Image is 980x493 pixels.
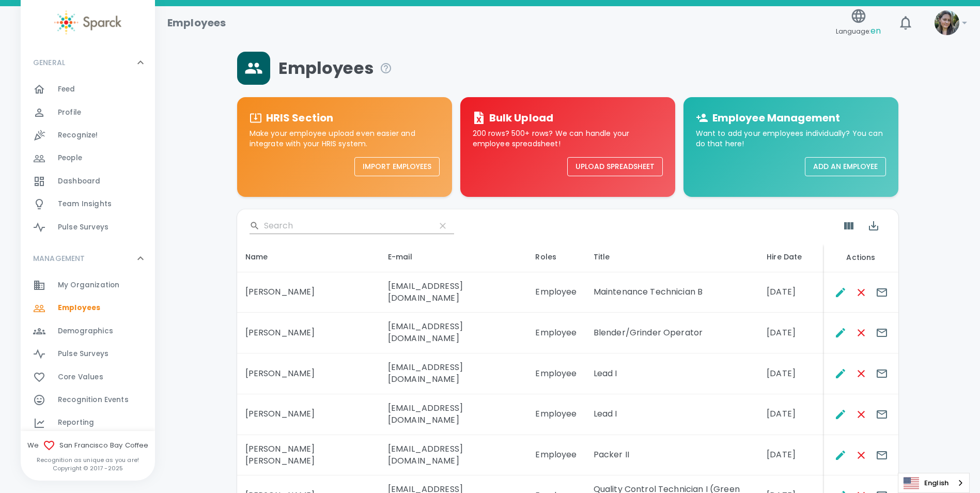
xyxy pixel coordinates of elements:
button: Remove Employee [851,322,872,343]
button: Import Employees [354,157,440,176]
span: Profile [58,107,81,118]
button: Language:en [832,5,885,41]
td: Employee [527,435,585,476]
span: Recognize! [58,130,98,141]
td: [DATE] [758,394,823,435]
h6: Bulk Upload [489,110,554,126]
button: Edit [830,322,851,343]
div: E-mail [388,251,519,263]
td: [EMAIL_ADDRESS][DOMAIN_NAME] [380,435,527,476]
img: Sparck logo [54,10,121,35]
span: Dashboard [58,176,100,187]
td: Packer II [585,435,759,476]
button: Add an Employee [805,157,886,176]
p: Make your employee upload even easier and integrate with your HRIS system. [250,128,440,149]
span: Demographics [58,326,113,336]
button: Edit [830,282,851,303]
td: Employee [527,272,585,313]
div: Name [245,251,371,263]
span: Feed [58,84,75,95]
p: 200 rows? 500+ rows? We can handle your employee spreadsheet! [473,128,663,149]
button: Edit [830,363,851,384]
td: [PERSON_NAME] [237,353,380,394]
button: Send E-mails [872,404,892,425]
td: [DATE] [758,313,823,353]
td: Employee [527,353,585,394]
div: Title [594,251,751,263]
span: Employees [278,58,392,79]
span: Pulse Surveys [58,349,108,359]
a: Recognize! [21,124,155,147]
a: Core Values [21,366,155,389]
a: My Organization [21,274,155,297]
td: Employee [527,313,585,353]
span: People [58,153,82,163]
button: Export [861,213,886,238]
div: Language [898,473,970,493]
span: Recognition Events [58,395,129,405]
button: Remove Employee [851,445,872,466]
td: [PERSON_NAME] [237,272,380,313]
span: Team Insights [58,199,112,209]
td: Employee [527,394,585,435]
button: Send E-mails [872,322,892,343]
td: [EMAIL_ADDRESS][DOMAIN_NAME] [380,313,527,353]
a: Pulse Surveys [21,343,155,365]
p: Copyright © 2017 - 2025 [21,464,155,472]
td: [EMAIL_ADDRESS][DOMAIN_NAME] [380,353,527,394]
td: [DATE] [758,435,823,476]
div: Hire Date [767,251,815,263]
div: Roles [535,251,577,263]
div: Profile [21,101,155,124]
div: GENERAL [21,78,155,243]
aside: Language selected: English [898,473,970,493]
a: Team Insights [21,193,155,215]
button: Edit [830,404,851,425]
p: Recognition as unique as you are! [21,456,155,464]
td: [DATE] [758,272,823,313]
p: MANAGEMENT [33,253,85,264]
a: Feed [21,78,155,101]
button: Edit [830,445,851,466]
a: Dashboard [21,170,155,193]
a: Employees [21,297,155,319]
span: Employees [58,303,100,313]
svg: Search [250,221,260,231]
button: Remove Employee [851,363,872,384]
button: Send E-mails [872,445,892,466]
button: Send E-mails [872,363,892,384]
span: Language: [836,24,881,38]
td: [PERSON_NAME] [237,394,380,435]
td: [EMAIL_ADDRESS][DOMAIN_NAME] [380,272,527,313]
a: Demographics [21,320,155,343]
a: Pulse Surveys [21,216,155,239]
a: Sparck logo [21,10,155,35]
td: Lead I [585,353,759,394]
a: Reporting [21,411,155,434]
span: We San Francisco Bay Coffee [21,439,155,452]
button: Show Columns [836,213,861,238]
a: English [898,473,969,492]
td: [PERSON_NAME] [237,313,380,353]
button: Send E-mails [872,282,892,303]
button: Remove Employee [851,404,872,425]
div: GENERAL [21,47,155,78]
button: Upload Spreadsheet [567,157,663,176]
td: [PERSON_NAME] [PERSON_NAME] [237,435,380,476]
td: Lead I [585,394,759,435]
span: Reporting [58,418,94,428]
a: People [21,147,155,170]
span: en [870,25,881,37]
a: Recognition Events [21,389,155,411]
